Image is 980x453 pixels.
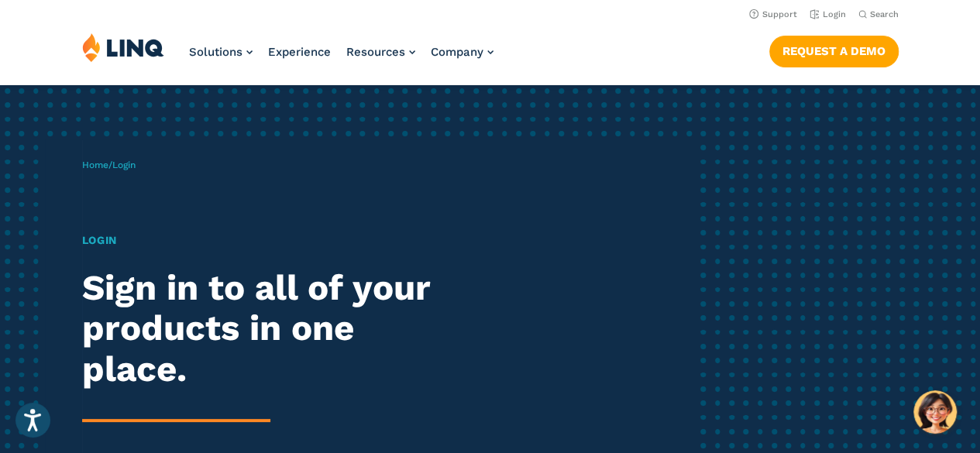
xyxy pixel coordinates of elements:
button: Hello, have a question? Let’s chat. [913,390,957,434]
button: Open Search Bar [858,9,899,20]
nav: Primary Navigation [189,33,493,84]
a: Support [749,9,797,19]
img: LINQ | K‑12 Software [82,33,164,62]
h2: Sign in to all of your products in one place. [82,268,459,390]
span: Company [431,45,483,59]
span: Login [112,160,136,170]
a: Resources [346,45,415,59]
a: Solutions [189,45,253,59]
a: Company [431,45,493,59]
h1: Login [82,232,459,249]
span: Resources [346,45,405,59]
span: Search [870,9,899,19]
nav: Button Navigation [769,33,899,67]
a: Login [810,9,846,19]
a: Experience [268,45,331,59]
a: Home [82,160,108,170]
a: Request a Demo [769,36,899,67]
span: Solutions [189,45,242,59]
span: / [82,160,136,170]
